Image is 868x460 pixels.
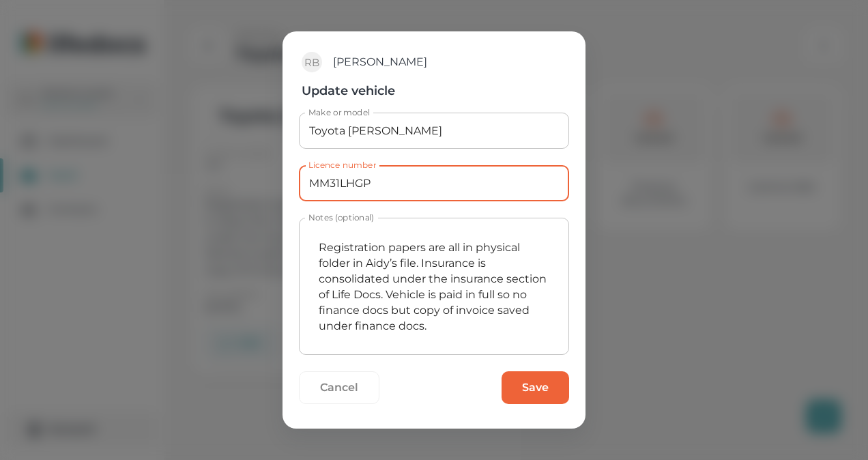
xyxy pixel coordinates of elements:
button: Save [502,371,569,404]
h4: Update vehicle [302,83,427,99]
label: Notes (optional) [308,212,374,223]
p: [PERSON_NAME] [333,54,427,70]
label: Make or model [308,106,370,118]
div: RB [302,52,322,72]
textarea: Registration papers are all in physical folder in Aidy’s file. Insurance is consolidated under th... [308,229,560,344]
label: Licence number [308,159,376,171]
button: Cancel [299,371,379,404]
